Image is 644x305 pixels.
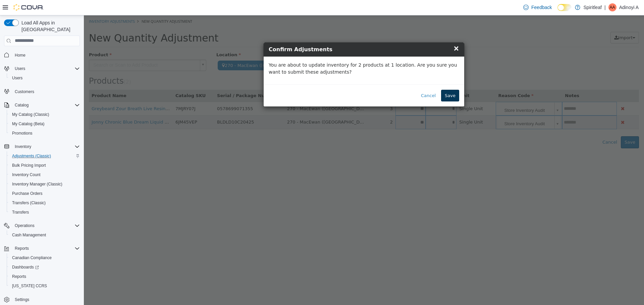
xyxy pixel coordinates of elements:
[12,112,49,117] span: My Catalog (Classic)
[9,161,49,169] a: Bulk Pricing Import
[1,100,83,110] button: Catalog
[610,3,615,11] span: AA
[12,51,80,59] span: Home
[9,199,48,207] a: Transfers (Classic)
[9,120,80,128] span: My Catalog (Beta)
[12,181,62,187] span: Inventory Manager (Classic)
[7,272,83,281] button: Reports
[9,74,25,82] a: Users
[15,89,34,94] span: Customers
[9,189,80,198] span: Purchase Orders
[9,171,80,179] span: Inventory Count
[12,191,43,196] span: Purchase Orders
[7,208,83,217] button: Transfers
[12,295,80,304] span: Settings
[557,11,558,11] span: Dark Mode
[9,231,80,239] span: Cash Management
[12,65,28,73] button: Users
[12,222,37,230] button: Operations
[12,88,37,96] a: Customers
[9,152,80,160] span: Adjustments (Classic)
[15,246,29,251] span: Reports
[7,281,83,291] button: [US_STATE] CCRS
[357,74,375,86] button: Save
[12,296,32,304] a: Settings
[584,3,602,11] p: Spiritleaf
[12,222,80,230] span: Operations
[7,179,83,189] button: Inventory Manager (Classic)
[185,30,375,38] h4: Confirm Adjustments
[9,231,49,239] a: Cash Management
[7,170,83,179] button: Inventory Count
[7,253,83,262] button: Canadian Compliance
[9,180,80,188] span: Inventory Manager (Classic)
[9,180,65,188] a: Inventory Manager (Classic)
[12,51,28,59] a: Home
[12,87,80,96] span: Customers
[9,74,80,82] span: Users
[1,221,83,230] button: Operations
[9,110,80,119] span: My Catalog (Classic)
[15,102,29,108] span: Catalog
[9,199,80,207] span: Transfers (Classic)
[12,274,26,279] span: Reports
[9,282,80,290] span: Washington CCRS
[7,198,83,208] button: Transfers (Classic)
[1,244,83,253] button: Reports
[9,254,54,262] a: Canadian Compliance
[531,4,552,11] span: Feedback
[9,189,45,198] a: Purchase Orders
[19,19,80,33] span: Load All Apps in [GEOGRAPHIC_DATA]
[9,129,35,137] a: Promotions
[12,163,46,168] span: Bulk Pricing Import
[7,151,83,161] button: Adjustments (Classic)
[15,223,35,228] span: Operations
[15,53,25,58] span: Home
[13,4,44,11] img: Cova
[9,273,29,281] a: Reports
[12,210,29,215] span: Transfers
[12,283,47,289] span: [US_STATE] CCRS
[1,64,83,73] button: Users
[9,120,47,128] a: My Catalog (Beta)
[12,264,39,270] span: Dashboards
[369,29,375,37] span: ×
[7,110,83,119] button: My Catalog (Classic)
[9,208,32,216] a: Transfers
[12,143,34,151] button: Inventory
[7,129,83,138] button: Promotions
[9,171,43,179] a: Inventory Count
[9,263,42,271] a: Dashboards
[12,200,46,206] span: Transfers (Classic)
[9,152,54,160] a: Adjustments (Classic)
[608,3,616,11] div: Adinoyi A
[12,143,80,151] span: Inventory
[333,74,356,86] button: Cancel
[9,161,80,169] span: Bulk Pricing Import
[12,101,80,109] span: Catalog
[7,262,83,272] a: Dashboards
[12,65,80,73] span: Users
[12,244,32,252] button: Reports
[12,172,41,177] span: Inventory Count
[185,46,375,60] p: You are about to update inventory for 2 products at 1 location. Are you sure you want to submit t...
[12,232,46,238] span: Cash Management
[9,254,80,262] span: Canadian Compliance
[9,263,80,271] span: Dashboards
[7,161,83,170] button: Bulk Pricing Import
[604,3,606,11] p: |
[7,189,83,198] button: Purchase Orders
[521,1,554,14] a: Feedback
[9,110,52,119] a: My Catalog (Classic)
[9,282,50,290] a: [US_STATE] CCRS
[12,131,33,136] span: Promotions
[12,153,51,159] span: Adjustments (Classic)
[15,144,31,149] span: Inventory
[557,4,572,11] input: Dark Mode
[12,121,45,127] span: My Catalog (Beta)
[1,142,83,151] button: Inventory
[12,244,80,252] span: Reports
[619,3,639,11] p: Adinoyi A
[12,101,31,109] button: Catalog
[7,230,83,240] button: Cash Management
